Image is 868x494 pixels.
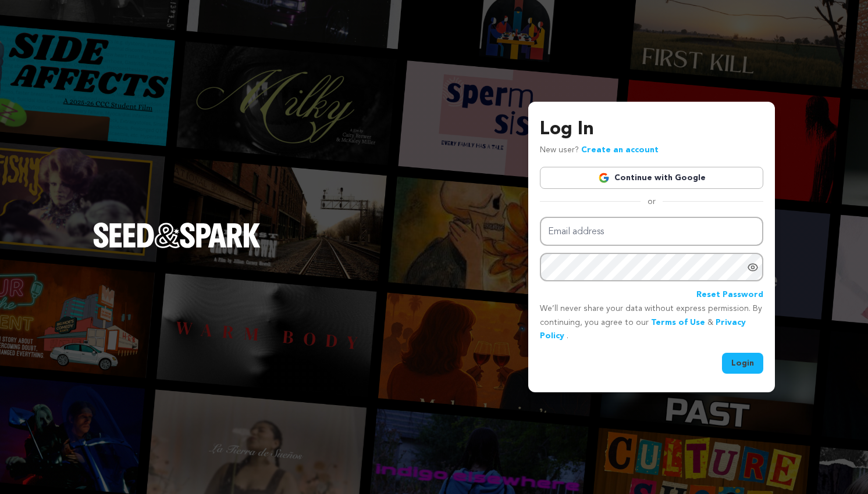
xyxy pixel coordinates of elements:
button: Login [722,353,763,374]
img: Google logo [598,172,610,184]
p: New user? [540,144,659,157]
input: Email address [540,217,763,246]
a: Show password as plain text. Warning: this will display your password on the screen. [747,262,759,273]
p: We’ll never share your data without express permission. By continuing, you agree to our & . [540,302,763,343]
a: Terms of Use [651,318,705,327]
span: or [641,196,663,207]
h3: Log In [540,116,763,144]
a: Create an account [581,146,659,154]
img: Seed&Spark Logo [93,223,261,248]
a: Seed&Spark Homepage [93,223,261,271]
a: Continue with Google [540,167,763,189]
a: Reset Password [696,288,763,302]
